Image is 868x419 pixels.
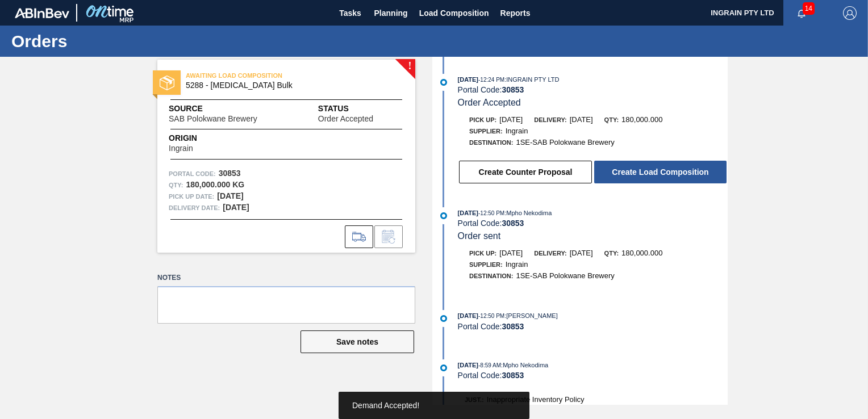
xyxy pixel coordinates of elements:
button: Notifications [783,5,820,21]
span: Supplier: [469,261,503,268]
button: Create Load Composition [594,161,727,183]
span: : Mpho Nekodima [501,362,548,368]
span: [DATE] [570,249,593,257]
span: Planning [374,6,408,20]
span: : INGRAIN PTY LTD [504,76,559,83]
span: Source [169,103,291,115]
span: 180,000.000 [621,115,662,124]
span: Order sent [458,231,501,241]
span: Ingrain [506,127,528,135]
div: Portal Code: [458,322,728,331]
strong: 30853 [502,219,524,228]
span: - 12:50 PM [478,210,504,216]
span: Origin [169,132,222,144]
strong: 30853 [219,169,241,178]
span: SAB Polokwane Brewery [169,115,257,123]
img: TNhmsLtSVTkK8tSr43FrP2fwEKptu5GPRR3wAAAABJRU5ErkJggg== [15,8,69,18]
span: Delivery: [534,116,566,123]
span: Delivery: [534,250,566,257]
span: Qty: [604,116,619,123]
span: 1SE-SAB Polokwane Brewery [516,138,614,146]
span: - 12:24 PM [478,77,504,83]
div: Portal Code: [458,371,728,380]
img: status [160,76,174,90]
span: Qty : [169,179,183,191]
span: Demand Accepted! [352,401,419,410]
strong: [DATE] [217,191,243,200]
span: Destination: [469,139,513,146]
span: Pick up: [469,116,496,123]
span: 5288 - Dextrose Bulk [186,81,392,90]
div: Go to Load Composition [345,225,373,248]
span: [DATE] [458,312,478,319]
span: Tasks [338,6,363,20]
div: Inform order change [374,225,403,248]
strong: 30853 [502,371,524,380]
span: 14 [803,2,815,15]
span: Status [318,103,404,115]
span: - 12:50 PM [478,313,504,319]
button: Create Counter Proposal [459,161,592,183]
span: Reports [500,6,531,20]
span: Destination: [469,273,513,279]
span: Pick up Date: [169,191,214,202]
span: 180,000.000 [621,249,662,257]
div: Portal Code: [458,85,728,94]
span: [DATE] [458,362,478,368]
h1: Orders [11,35,213,48]
span: Inappropriate Inventory Policy [487,395,585,404]
img: atual [440,212,447,219]
span: : [PERSON_NAME] [504,312,558,319]
span: : Mpho Nekodima [504,209,552,216]
span: 1SE-SAB Polokwane Brewery [516,271,614,280]
img: atual [440,315,447,322]
strong: [DATE] [223,203,249,212]
span: - 8:59 AM [478,362,501,368]
span: [DATE] [458,209,478,216]
strong: 180,000.000 KG [186,180,244,189]
strong: 30853 [502,85,524,94]
strong: 30853 [502,322,524,331]
span: [DATE] [499,115,523,124]
img: Logout [843,6,857,20]
span: Qty: [604,250,619,257]
span: Pick up: [469,250,496,257]
div: Portal Code: [458,219,728,228]
img: atual [440,79,447,86]
span: Ingrain [506,260,528,269]
span: [DATE] [570,115,593,124]
span: Order Accepted [458,98,521,107]
span: Portal Code: [169,168,216,179]
span: Load Composition [419,6,489,20]
span: [DATE] [458,76,478,83]
label: Notes [157,270,415,286]
span: Ingrain [169,144,193,153]
img: atual [440,364,447,371]
span: [DATE] [499,249,523,257]
span: AWAITING LOAD COMPOSITION [186,70,345,81]
span: Delivery Date: [169,202,220,213]
button: Save notes [301,330,414,353]
span: Order Accepted [318,115,373,123]
span: Supplier: [469,128,503,135]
